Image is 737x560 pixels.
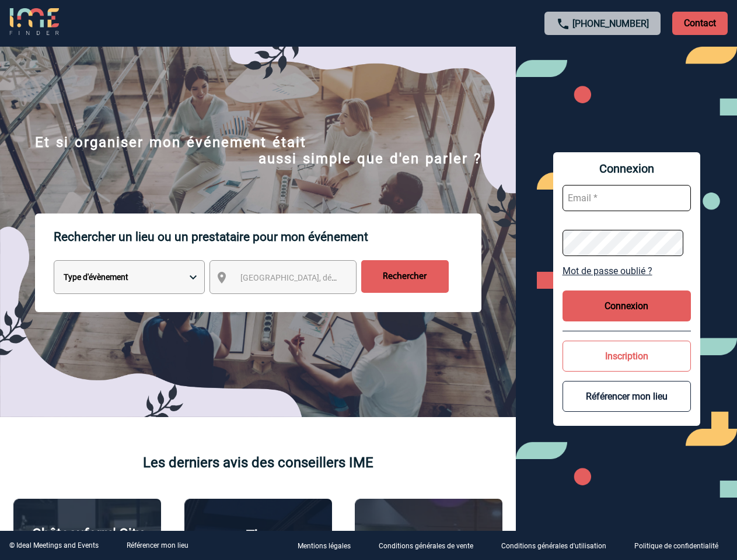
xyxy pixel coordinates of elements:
p: The [GEOGRAPHIC_DATA] [191,527,326,560]
button: Référencer mon lieu [563,381,691,412]
p: Contact [672,12,728,35]
p: Rechercher un lieu ou un prestataire pour mon événement [54,213,481,260]
button: Inscription [563,341,691,372]
a: Mentions légales [288,540,369,551]
p: Conditions générales de vente [379,542,473,551]
a: [PHONE_NUMBER] [572,18,649,29]
a: Mot de passe oublié ? [563,265,691,276]
input: Rechercher [361,260,449,293]
a: Conditions générales d'utilisation [492,540,625,551]
span: Connexion [563,162,691,176]
p: Châteauform' City [GEOGRAPHIC_DATA] [20,526,155,558]
p: Agence 2ISD [389,528,469,545]
p: Mentions légales [298,542,351,551]
button: Connexion [563,290,691,321]
span: [GEOGRAPHIC_DATA], département, région... [240,273,403,282]
input: Email * [563,185,691,211]
a: Référencer mon lieu [127,541,188,549]
a: Politique de confidentialité [625,540,737,551]
div: © Ideal Meetings and Events [9,541,99,549]
p: Politique de confidentialité [634,542,718,551]
p: Conditions générales d'utilisation [501,542,606,551]
a: Conditions générales de vente [369,540,492,551]
img: call-24-px.png [556,17,570,31]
